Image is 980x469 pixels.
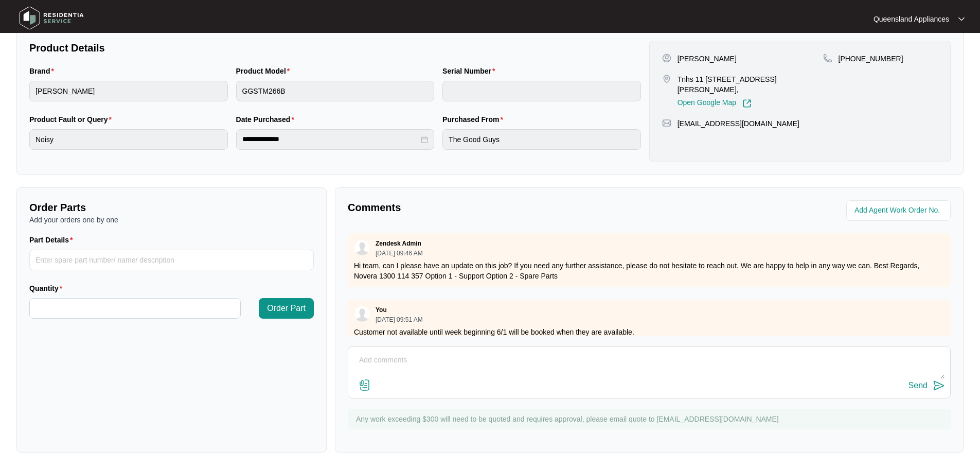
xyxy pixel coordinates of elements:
[442,81,641,101] input: Serial Number
[29,114,116,125] label: Product Fault or Query
[348,200,642,215] p: Comments
[354,327,945,337] p: Customer not available until week beginning 6/1 will be booked when they are available.
[29,200,314,215] p: Order Parts
[29,215,314,225] p: Add your orders one by one
[662,74,671,83] img: map-pin
[376,306,387,314] p: You
[236,66,294,76] label: Product Model
[678,99,752,108] a: Open Google Map
[30,299,240,318] input: Quantity
[376,250,423,256] p: [DATE] 09:46 AM
[259,298,314,319] button: Order Part
[29,250,314,270] input: Part Details
[839,54,903,64] p: [PHONE_NUMBER]
[874,14,949,24] p: Queensland Appliances
[678,118,799,129] p: [EMAIL_ADDRESS][DOMAIN_NAME]
[354,240,370,255] img: user.svg
[359,379,371,391] img: file-attachment-doc.svg
[354,306,370,322] img: user.svg
[354,260,945,281] p: Hi team, can I please have an update on this job? If you need any further assistance, please do n...
[376,317,423,323] p: [DATE] 09:51 AM
[678,54,737,64] p: [PERSON_NAME]
[442,129,641,150] input: Purchased From
[854,204,945,217] input: Add Agent Work Order No.
[742,99,752,108] img: Link-External
[15,3,87,33] img: residentia service logo
[29,283,66,293] label: Quantity
[29,81,228,101] input: Brand
[933,379,945,392] img: send-icon.svg
[29,235,77,245] label: Part Details
[236,114,298,125] label: Date Purchased
[442,114,507,125] label: Purchased From
[242,134,419,145] input: Date Purchased
[356,414,946,424] p: Any work exceeding $300 will need to be quoted and requires approval, please email quote to [EMAI...
[236,81,435,101] input: Product Model
[267,302,306,315] span: Order Part
[662,118,671,128] img: map-pin
[958,16,965,22] img: dropdown arrow
[29,129,228,150] input: Product Fault or Query
[29,41,641,55] p: Product Details
[908,379,945,393] button: Send
[662,54,671,63] img: user-pin
[908,381,928,390] div: Send
[442,66,499,76] label: Serial Number
[376,239,421,248] p: Zendesk Admin
[823,54,832,63] img: map-pin
[678,74,823,95] p: Tnhs 11 [STREET_ADDRESS][PERSON_NAME],
[29,66,58,76] label: Brand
